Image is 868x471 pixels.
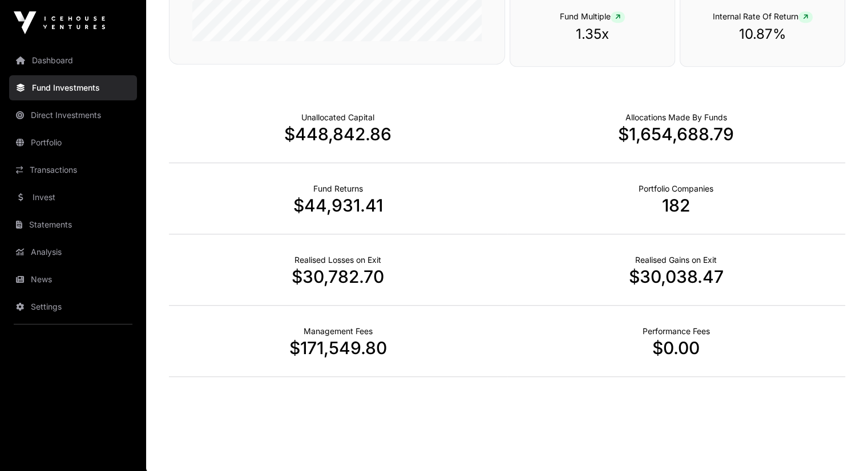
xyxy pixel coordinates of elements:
[313,183,363,194] p: Realised Returns from Funds
[713,11,813,21] span: Internal Rate Of Return
[703,25,822,43] p: 10.87%
[9,185,137,210] a: Invest
[304,326,373,337] p: Fund Management Fees incurred to date
[169,124,507,144] p: $448,842.86
[811,416,868,471] iframe: Chat Widget
[507,124,846,144] p: $1,654,688.79
[169,266,507,287] p: $30,782.70
[507,266,846,287] p: $30,038.47
[9,212,137,237] a: Statements
[639,183,713,194] p: Number of Companies Deployed Into
[301,112,374,123] p: Cash not yet allocated
[9,48,137,73] a: Dashboard
[625,112,727,123] p: Capital Deployed Into Companies
[9,130,137,155] a: Portfolio
[635,254,717,266] p: Net Realised on Positive Exits
[9,103,137,128] a: Direct Investments
[643,326,710,337] p: Fund Performance Fees (Carry) incurred to date
[169,195,507,216] p: $44,931.41
[9,294,137,319] a: Settings
[9,75,137,100] a: Fund Investments
[294,254,381,266] p: Net Realised on Negative Exits
[9,157,137,182] a: Transactions
[507,338,846,358] p: $0.00
[507,195,846,216] p: 182
[9,267,137,292] a: News
[533,25,652,43] p: 1.35x
[14,11,105,34] img: Icehouse Ventures Logo
[9,239,137,265] a: Analysis
[560,11,625,21] span: Fund Multiple
[169,338,507,358] p: $171,549.80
